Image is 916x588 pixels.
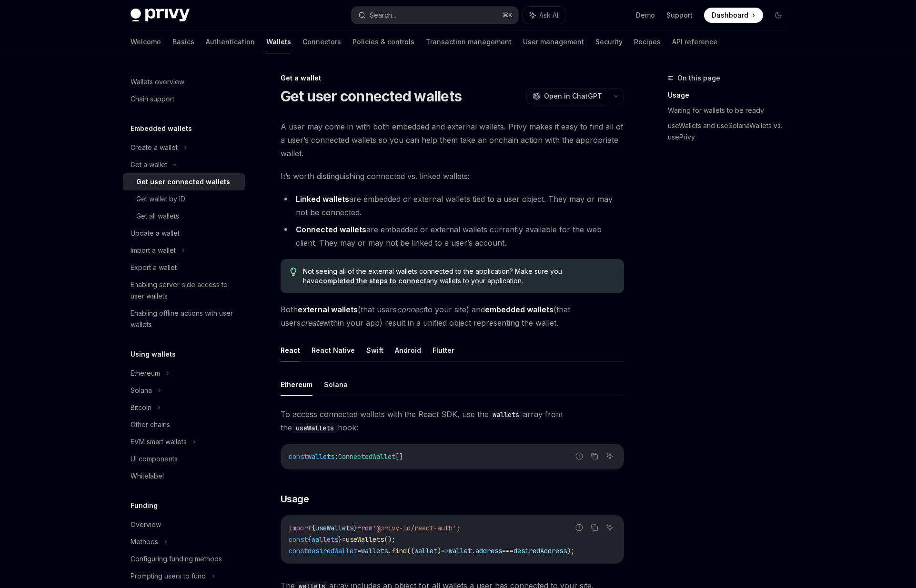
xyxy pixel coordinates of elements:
[346,535,384,544] span: useWallets
[172,30,194,53] a: Basics
[289,452,308,461] span: const
[131,402,151,413] div: Bitcoin
[131,262,177,273] div: Export a wallet
[567,547,574,555] span: );
[302,30,341,53] a: Connectors
[206,30,255,53] a: Authentication
[370,10,396,21] div: Search...
[472,547,475,555] span: .
[308,547,357,555] span: desiredWallet
[281,192,624,219] li: are embedded or external wallets tied to a user object. They may or may not be connected.
[296,225,366,234] strong: Connected wallets
[281,339,300,361] button: React
[123,173,245,190] a: Get user connected wallets
[395,452,403,461] span: []
[296,194,349,204] strong: Linked wallets
[503,11,513,19] span: ⌘ K
[281,88,462,105] h1: Get user connected wallets
[433,339,454,361] button: Flutter
[131,123,192,134] h5: Embedded wallets
[123,416,245,433] a: Other chains
[449,547,472,555] span: wallet
[666,10,693,20] a: Support
[395,339,421,361] button: Android
[123,190,245,208] a: Get wallet by ID
[303,267,614,286] span: Not seeing all of the external wallets connected to the application? Make sure you have any walle...
[131,500,158,511] h5: Funding
[123,225,245,242] a: Update a wallet
[131,159,167,170] div: Get a wallet
[131,536,158,548] div: Methods
[604,450,616,462] button: Ask AI
[308,535,312,544] span: {
[573,521,585,534] button: Report incorrect code
[668,103,794,118] a: Waiting for wallets to be ready
[636,10,655,20] a: Demo
[131,349,176,360] h5: Using wallets
[281,303,624,329] span: Both (that users to your site) and (that users within your app) result in a unified object repres...
[475,547,502,555] span: address
[123,450,245,468] a: UI components
[513,547,567,555] span: desiredAddress
[281,492,309,506] span: Usage
[539,10,558,20] span: Ask AI
[588,450,601,462] button: Copy the contents from the code block
[588,521,601,534] button: Copy the contents from the code block
[136,193,185,205] div: Get wallet by ID
[266,30,291,53] a: Wallets
[131,436,187,448] div: EVM smart wallets
[634,30,661,53] a: Recipes
[338,452,395,461] span: ConnectedWallet
[131,30,161,53] a: Welcome
[407,547,414,555] span: ((
[352,30,414,53] a: Policies & controls
[123,305,245,333] a: Enabling offline actions with user wallets
[131,519,161,530] div: Overview
[388,547,392,555] span: .
[315,524,353,532] span: useWallets
[489,409,523,420] code: wallets
[131,419,170,430] div: Other chains
[573,450,585,462] button: Report incorrect code
[334,452,338,461] span: :
[301,318,323,328] em: create
[281,373,312,396] button: Ethereum
[353,524,357,532] span: }
[281,223,624,249] li: are embedded or external wallets currently available for the web client. They may or may not be l...
[131,142,178,153] div: Create a wallet
[485,305,554,314] strong: embedded wallets
[281,169,624,183] span: It’s worth distinguishing connected vs. linked wallets:
[704,8,763,23] a: Dashboard
[366,339,383,361] button: Swift
[312,535,338,544] span: wallets
[771,8,786,23] button: Toggle dark mode
[131,570,206,582] div: Prompting users to fund
[123,73,245,90] a: Wallets overview
[414,547,437,555] span: wallet
[123,208,245,225] a: Get all wallets
[123,276,245,305] a: Enabling server-side access to user wallets
[290,268,297,276] svg: Tip
[319,277,426,285] a: completed the steps to connect
[131,385,152,396] div: Solana
[131,368,160,379] div: Ethereum
[604,521,616,534] button: Ask AI
[324,373,348,396] button: Solana
[292,423,338,433] code: useWallets
[672,30,717,53] a: API reference
[131,9,190,22] img: dark logo
[712,10,748,20] span: Dashboard
[523,7,565,24] button: Ask AI
[123,550,245,568] a: Configuring funding methods
[441,547,449,555] span: =>
[502,547,513,555] span: ===
[357,524,372,532] span: from
[352,7,518,24] button: Search...⌘K
[397,305,425,314] em: connect
[426,30,512,53] a: Transaction management
[677,72,720,84] span: On this page
[123,259,245,276] a: Export a wallet
[357,547,361,555] span: =
[312,524,315,532] span: {
[298,305,358,314] strong: external wallets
